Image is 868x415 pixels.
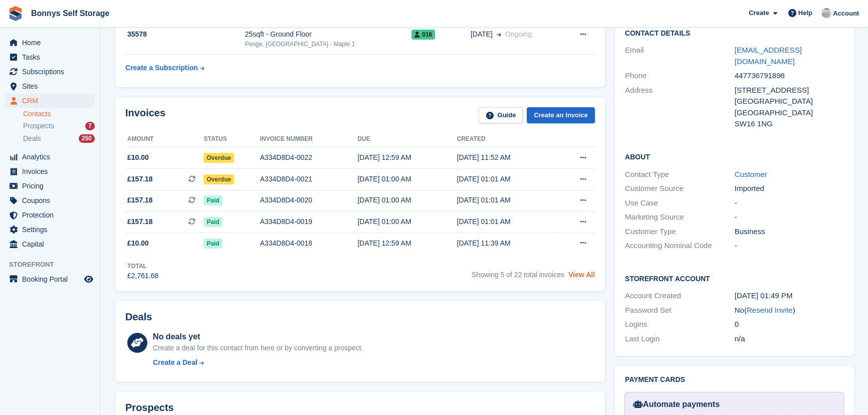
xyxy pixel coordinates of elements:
div: [DATE] 11:52 AM [457,152,556,163]
span: Subscriptions [22,65,82,79]
div: Customer Type [625,226,735,238]
span: 016 [411,30,435,40]
span: Home [22,36,82,50]
span: Protection [22,208,82,222]
div: [DATE] 01:00 AM [357,217,457,227]
div: 447736791898 [735,70,844,82]
span: Analytics [22,150,82,164]
h2: Contact Details [625,30,844,38]
div: Password Set [625,305,735,316]
span: Paid [203,239,222,249]
th: Invoice number [260,131,358,147]
div: [GEOGRAPHIC_DATA] [735,96,844,107]
div: Imported [735,183,844,194]
div: [DATE] 11:39 AM [457,238,556,249]
a: Contacts [23,109,95,119]
img: James Bonny [821,8,831,18]
span: Settings [22,223,82,237]
span: £157.18 [127,195,153,205]
span: £10.00 [127,238,149,249]
span: ( ) [744,306,795,314]
div: Marketing Source [625,212,735,223]
span: Tasks [22,50,82,64]
div: [GEOGRAPHIC_DATA] [735,107,844,119]
div: Account Created [625,290,735,302]
h2: Prospects [125,402,174,413]
div: Create a deal for this contact from here or by converting a prospect. [153,343,363,353]
a: Preview store [83,273,95,285]
div: Total [127,262,158,271]
a: menu [5,50,95,64]
span: Create [749,8,769,18]
div: No deals yet [153,331,363,343]
a: menu [5,65,95,79]
div: Email [625,45,735,67]
span: Paid [203,195,222,205]
span: Ongoing [505,30,532,38]
a: menu [5,179,95,193]
div: 0 [735,319,844,330]
a: menu [5,208,95,222]
div: Phone [625,70,735,82]
span: CRM [22,94,82,108]
div: [DATE] 01:49 PM [735,290,844,302]
div: 7 [85,122,95,130]
a: menu [5,223,95,237]
div: Address [625,85,735,130]
span: Coupons [22,193,82,207]
a: Create a Deal [153,357,363,368]
a: Customer [735,170,767,178]
h2: About [625,151,844,161]
div: Use Case [625,197,735,209]
div: [DATE] 01:01 AM [457,174,556,184]
a: Deals 250 [23,133,95,144]
span: Overdue [203,174,234,184]
span: Paid [203,217,222,227]
div: Last Login [625,333,735,345]
h2: Deals [125,311,152,323]
h2: Storefront Account [625,273,844,283]
a: menu [5,272,95,286]
div: n/a [735,333,844,345]
div: Create a Subscription [125,63,198,73]
a: Prospects 7 [23,121,95,131]
span: £10.00 [127,152,149,163]
a: Resend Invite [747,306,793,314]
a: menu [5,36,95,50]
span: [DATE] [471,29,493,40]
th: Amount [125,131,203,147]
a: menu [5,237,95,251]
span: Booking Portal [22,272,82,286]
span: Showing 5 of 22 total invoices [472,271,564,279]
div: 250 [79,134,95,143]
div: [STREET_ADDRESS] [735,85,844,96]
div: 35578 [125,29,245,40]
div: [DATE] 12:59 AM [357,238,457,249]
div: [DATE] 12:59 AM [357,152,457,163]
div: [DATE] 01:01 AM [457,195,556,205]
div: Accounting Nominal Code [625,240,735,252]
div: Automate payments [633,398,835,410]
a: Create an Invoice [527,107,595,124]
div: Create a Deal [153,357,197,368]
span: Invoices [22,164,82,178]
h2: Payment cards [625,376,844,384]
div: Penge, [GEOGRAPHIC_DATA] - Maple 1 [245,40,411,49]
a: menu [5,164,95,178]
div: No [735,305,844,316]
img: stora-icon-8386f47178a22dfd0bd8f6a31ec36ba5ce8667c1dd55bd0f319d3a0aa187defe.svg [8,6,23,21]
span: Storefront [9,260,100,270]
th: Status [203,131,260,147]
a: menu [5,79,95,93]
div: [DATE] 01:01 AM [457,217,556,227]
span: Deals [23,134,41,143]
h2: Invoices [125,107,165,124]
div: - [735,197,844,209]
span: Help [798,8,812,18]
a: Create a Subscription [125,59,204,77]
div: Logins [625,319,735,330]
div: A334D8D4-0022 [260,152,358,163]
a: View All [568,271,595,279]
div: A334D8D4-0020 [260,195,358,205]
th: Created [457,131,556,147]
